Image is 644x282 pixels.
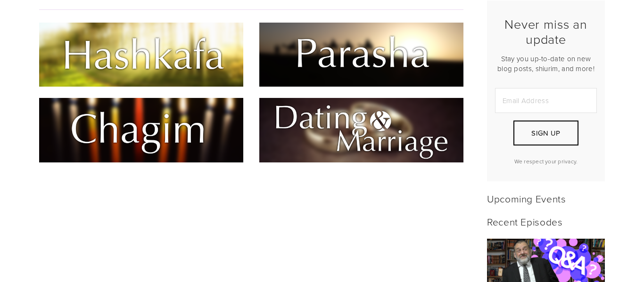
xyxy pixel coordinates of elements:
button: Sign Up [513,121,578,145]
h2: Never miss an update [495,16,597,47]
input: Email Address [495,88,597,113]
h2: Upcoming Events [487,193,605,204]
span: Sign Up [531,128,560,138]
p: Stay you up-to-date on new blog posts, shiurim, and more! [495,54,597,73]
p: We respect your privacy. [495,157,597,165]
h2: Recent Episodes [487,216,605,227]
